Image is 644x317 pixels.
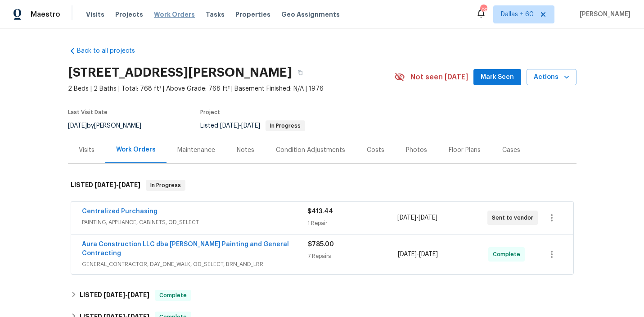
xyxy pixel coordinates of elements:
[480,5,486,14] div: 732
[104,292,125,298] span: [DATE]
[200,123,305,129] span: Listed
[502,146,520,155] div: Cases
[31,10,60,19] span: Maestro
[95,182,116,188] span: [DATE]
[308,241,334,248] span: $785.00
[281,10,340,19] span: Geo Assignments
[82,208,158,215] a: Centralized Purchasing
[307,208,333,215] span: $413.44
[410,73,468,82] span: Not seen [DATE]
[156,291,190,300] span: Complete
[534,72,569,83] span: Actions
[68,171,576,200] div: LISTED [DATE]-[DATE]In Progress
[71,180,140,191] h6: LISTED
[398,251,417,257] span: [DATE]
[276,146,345,155] div: Condition Adjustments
[104,292,149,298] span: -
[406,146,427,155] div: Photos
[419,215,437,221] span: [DATE]
[177,146,215,155] div: Maintenance
[307,219,397,228] div: 1 Repair
[154,10,195,19] span: Work Orders
[147,181,185,190] span: In Progress
[398,250,438,259] span: -
[68,123,87,129] span: [DATE]
[367,146,384,155] div: Costs
[68,285,576,306] div: LISTED [DATE]-[DATE]Complete
[419,251,438,257] span: [DATE]
[237,146,254,155] div: Notes
[95,182,140,188] span: -
[128,292,149,298] span: [DATE]
[80,290,149,301] h6: LISTED
[473,69,521,86] button: Mark Seen
[492,213,537,222] span: Sent to vendor
[115,10,143,19] span: Projects
[82,260,308,269] span: GENERAL_CONTRACTOR, DAY_ONE_WALK, OD_SELECT, BRN_AND_LRR
[501,10,534,19] span: Dallas + 60
[308,252,398,261] div: 7 Repairs
[79,146,95,155] div: Visits
[527,69,576,86] button: Actions
[481,72,514,83] span: Mark Seen
[68,84,394,93] span: 2 Beds | 2 Baths | Total: 768 ft² | Above Grade: 768 ft² | Basement Finished: N/A | 1976
[449,146,481,155] div: Floor Plans
[68,120,152,131] div: by [PERSON_NAME]
[68,68,292,77] h2: [STREET_ADDRESS][PERSON_NAME]
[82,218,307,227] span: PAINTING, APPLIANCE, CABINETS, OD_SELECT
[82,241,289,257] a: Aura Construction LLC dba [PERSON_NAME] Painting and General Contracting
[68,110,108,115] span: Last Visit Date
[220,123,239,129] span: [DATE]
[397,213,437,222] span: -
[576,10,630,19] span: [PERSON_NAME]
[266,123,304,129] span: In Progress
[200,110,220,115] span: Project
[119,182,140,188] span: [DATE]
[397,215,416,221] span: [DATE]
[241,123,260,129] span: [DATE]
[220,123,260,129] span: -
[116,145,156,154] div: Work Orders
[86,10,104,19] span: Visits
[68,46,154,55] a: Back to all projects
[235,10,270,19] span: Properties
[493,250,524,259] span: Complete
[206,11,225,18] span: Tasks
[292,64,308,81] button: Copy Address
